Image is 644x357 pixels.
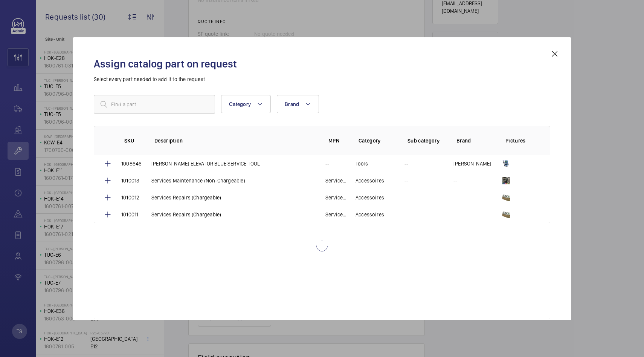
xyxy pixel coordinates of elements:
[359,137,395,144] p: Category
[94,75,550,83] p: Select every part needed to add it to the request
[356,160,368,167] p: Tools
[453,194,457,201] p: --
[453,211,457,218] p: --
[121,194,139,201] p: 1010012
[407,137,444,144] p: Sub category
[404,160,408,167] p: --
[94,95,215,114] input: Find a part
[221,95,271,113] button: Category
[328,137,346,144] p: MPN
[356,194,384,201] p: Accessoires
[404,211,408,218] p: --
[502,177,510,184] img: z6CUh2ptDW7qMivjRm-SxB0WzpR0qBEGPyo9m4aillHV2ybg.jpeg
[453,177,457,184] p: --
[502,211,510,218] img: 5tQeFcMRmBChVw3G5xJa-tgfCxOQGG_LN6vDhVamHr9mV4Qp.png
[325,194,346,201] p: Services Repairs (Chargeable)
[277,95,319,113] button: Brand
[151,177,245,184] p: Services Maintenance (Non-Chargeable)
[502,160,510,167] img: MusSL2lBFv5swZMIJUbA1C5WMQD4DoNIZ_xV602tXozLsAKk.jpeg
[453,160,491,167] p: [PERSON_NAME]
[505,137,535,144] p: Pictures
[94,57,550,71] h2: Assign catalog part on request
[124,137,142,144] p: SKU
[325,211,346,218] p: Services Repairs (Chargeable)
[121,177,139,184] p: 1010013
[121,160,142,167] p: 1008646
[151,160,260,167] p: [PERSON_NAME] ELEVATOR BLUE SERVICE TOOL
[325,160,329,167] p: --
[154,137,316,144] p: Description
[121,211,138,218] p: 1010011
[502,194,510,201] img: A9f3uJH--QUXFu9FdmKG1ruxZL9bHVuR99P0YC4cqexzSYLy.png
[356,211,384,218] p: Accessoires
[151,194,221,201] p: Services Repairs (Chargeable)
[229,101,251,107] span: Category
[356,177,384,184] p: Accessoires
[404,194,408,201] p: --
[325,177,346,184] p: Services Maintenance (Non-Chargeable)
[456,137,493,144] p: Brand
[151,211,221,218] p: Services Repairs (Chargeable)
[404,177,408,184] p: --
[285,101,299,107] span: Brand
